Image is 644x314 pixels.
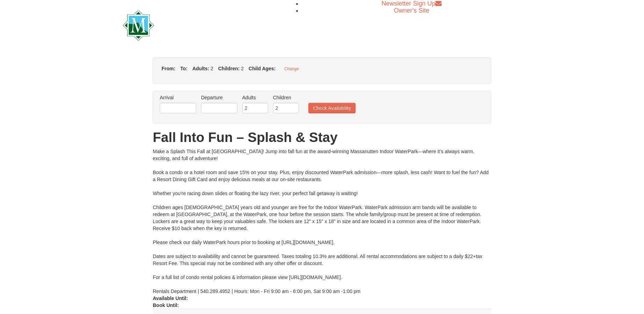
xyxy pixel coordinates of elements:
[123,16,283,33] a: Massanutten Resort
[201,94,237,101] label: Departure
[153,130,491,144] h1: Fall Into Fun – Splash & Stay
[218,66,239,71] strong: Children:
[192,66,209,71] strong: Adults:
[394,7,429,14] a: Owner's Site
[249,66,276,71] strong: Child Ages:
[153,148,491,295] div: Make a Splash This Fall at [GEOGRAPHIC_DATA]! Jump into fall fun at the award-winning Massanutten...
[210,66,213,71] span: 2
[273,94,299,101] label: Children
[180,66,188,71] strong: To:
[160,94,196,101] label: Arrival
[241,66,244,71] span: 2
[153,295,188,301] strong: Available Until:
[153,302,179,308] strong: Book Until:
[280,64,303,73] button: Change
[162,66,176,71] strong: From:
[123,10,283,41] img: Massanutten Resort Logo
[242,94,268,101] label: Adults
[308,103,356,113] button: Check Availability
